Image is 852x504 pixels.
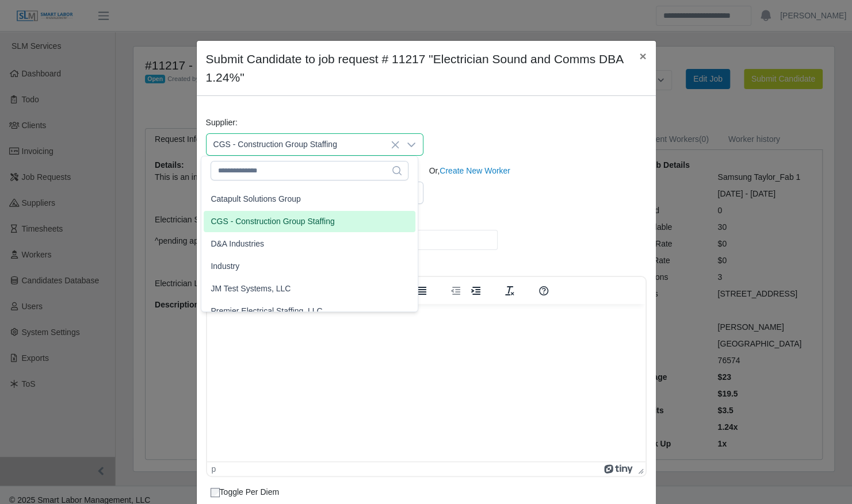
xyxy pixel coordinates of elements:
button: Help [534,283,553,299]
span: CGS - Construction Group Staffing [207,134,400,155]
button: Increase indent [466,283,486,299]
span: × [639,49,646,63]
span: Catapult Solutions Group [211,193,300,205]
div: Press the Up and Down arrow keys to resize the editor. [633,462,645,476]
div: p [212,464,216,474]
li: Industry [204,256,415,277]
label: Supplier: [206,117,238,129]
a: Create New Worker [440,166,510,175]
li: CGS - Construction Group Staffing [204,211,415,232]
span: CGS - Construction Group Staffing [211,216,334,228]
li: Catapult Solutions Group [204,188,415,210]
span: Industry [211,260,239,272]
li: JM Test Systems, LLC [204,278,415,299]
div: Or, [426,165,649,204]
span: D&A Industries [211,238,264,250]
span: Premier Electrical Staffing, LLC [211,305,322,317]
h4: Submit Candidate to job request # 11217 "Electrician Sound and Comms DBA 1.24%" [206,50,631,86]
button: Decrease indent [446,283,465,299]
span: JM Test Systems, LLC [211,283,291,295]
li: D&A Industries [204,233,415,255]
button: Clear formatting [500,283,519,299]
a: Powered by Tiny [604,464,633,474]
button: Justify [412,283,431,299]
button: Close [630,41,655,71]
li: Premier Electrical Staffing, LLC [204,301,415,322]
iframe: Rich Text Area [207,304,645,461]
